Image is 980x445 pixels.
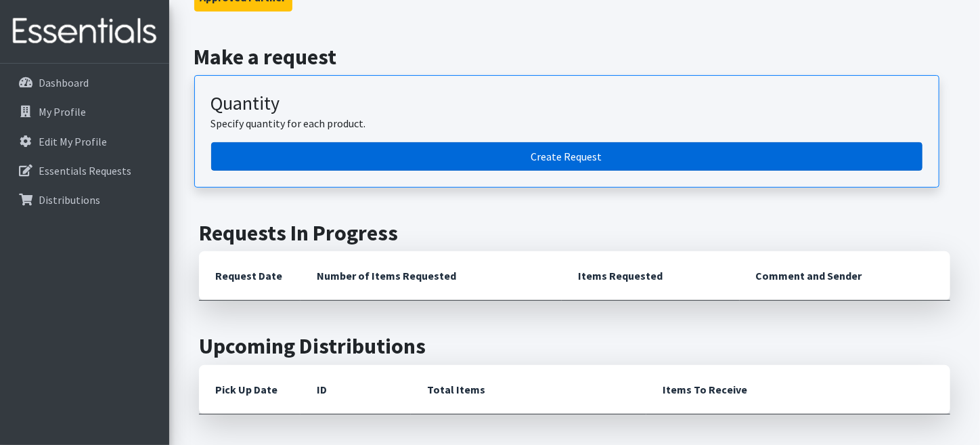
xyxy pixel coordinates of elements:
[199,365,300,415] th: Pick Up Date
[5,186,164,213] a: Distributions
[39,76,89,89] p: Dashboard
[39,135,107,148] p: Edit My Profile
[5,69,164,96] a: Dashboard
[411,365,646,415] th: Total Items
[5,157,164,184] a: Essentials Requests
[300,251,562,301] th: Number of Items Requested
[300,365,411,415] th: ID
[199,333,950,359] h2: Upcoming Distributions
[740,251,950,301] th: Comment and Sender
[39,193,100,207] p: Distributions
[562,251,740,301] th: Items Requested
[211,92,922,115] h3: Quantity
[194,44,956,70] h2: Make a request
[646,365,950,415] th: Items To Receive
[39,105,86,119] p: My Profile
[199,251,300,301] th: Request Date
[5,9,164,54] img: HumanEssentials
[5,98,164,125] a: My Profile
[5,128,164,155] a: Edit My Profile
[211,142,922,171] a: Create a request by quantity
[211,115,922,131] p: Specify quantity for each product.
[199,220,950,246] h2: Requests In Progress
[39,164,131,177] p: Essentials Requests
